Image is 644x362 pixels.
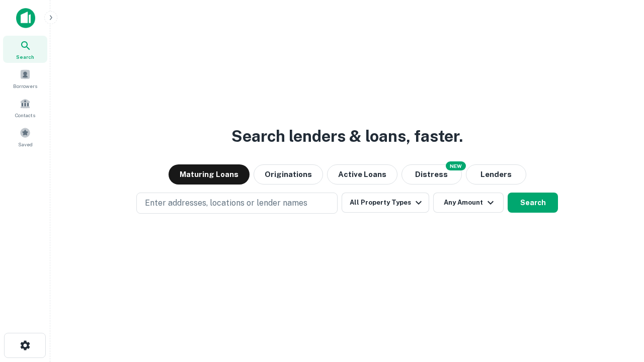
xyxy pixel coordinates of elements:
[254,164,323,185] button: Originations
[594,282,644,330] iframe: Chat Widget
[13,82,37,90] span: Borrowers
[342,193,429,213] button: All Property Types
[3,94,47,121] a: Contacts
[446,161,466,170] div: NEW
[3,65,47,92] a: Borrowers
[145,197,307,209] p: Enter addresses, locations or lender names
[3,36,47,63] a: Search
[136,193,338,214] button: Enter addresses, locations or lender names
[18,140,33,148] span: Saved
[16,8,35,28] img: capitalize-icon.png
[15,111,35,119] span: Contacts
[169,164,250,185] button: Maturing Loans
[327,164,397,185] button: Active Loans
[466,164,526,185] button: Lenders
[508,193,558,213] button: Search
[401,164,462,185] button: Search distressed loans with lien and other non-mortgage details.
[16,53,34,61] span: Search
[3,123,47,150] a: Saved
[433,193,504,213] button: Any Amount
[231,124,463,148] h3: Search lenders & loans, faster.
